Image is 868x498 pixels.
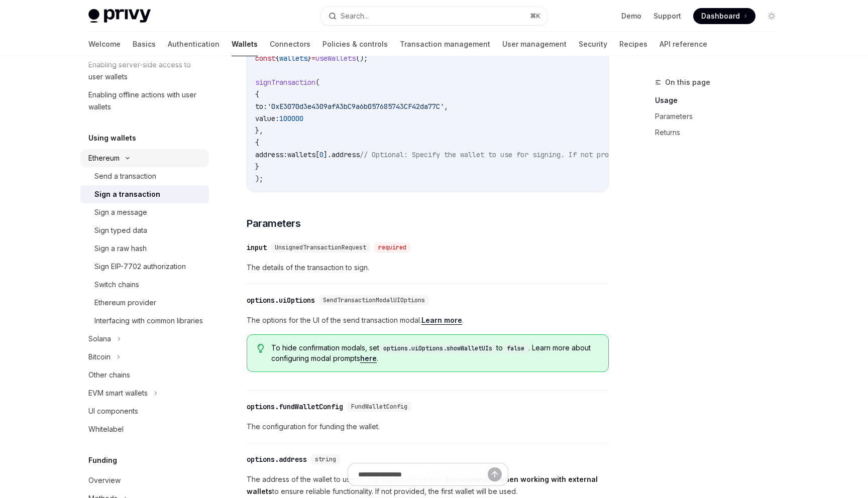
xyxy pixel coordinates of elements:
[255,90,259,99] span: {
[80,402,209,420] a: UI components
[80,312,209,330] a: Interfacing with common libraries
[619,32,647,56] a: Recipes
[655,108,788,125] a: Parameters
[323,150,332,159] span: ].
[80,86,209,116] a: Enabling offline actions with user wallets
[94,188,160,200] div: Sign a transaction
[374,242,410,253] div: required
[271,343,598,363] span: To hide confirmation modals, set to . Learn more about configuring modal prompts .
[133,32,156,56] a: Basics
[88,405,138,417] div: UI components
[88,369,130,381] div: Other chains
[80,185,209,203] a: Sign a transaction
[88,152,120,164] div: Ethereum
[80,276,209,294] a: Switch chains
[665,76,710,88] span: On this page
[255,78,315,87] span: signTransaction
[88,132,136,144] h5: Using wallets
[315,54,356,63] span: useWallets
[94,242,147,255] div: Sign a raw hash
[255,138,259,147] span: {
[351,403,407,411] span: FundWalletConfig
[693,8,755,24] a: Dashboard
[764,8,780,24] button: Toggle dark mode
[267,102,444,111] span: '0xE3070d3e4309afA3bC9a6b057685743CF42da77C'
[247,295,315,305] div: options.uiOptions
[311,54,315,63] span: =
[332,150,360,159] span: address
[88,351,111,363] div: Bitcoin
[319,150,323,159] span: 0
[88,9,151,23] img: light logo
[275,243,366,252] span: UnsignedTransactionRequest
[321,7,547,25] button: Search...⌘K
[88,454,117,466] h5: Funding
[247,216,300,230] span: Parameters
[94,224,147,236] div: Sign typed data
[322,32,388,56] a: Policies & controls
[488,467,502,481] button: Send message
[80,239,209,258] a: Sign a raw hash
[341,10,369,22] div: Search...
[356,54,368,63] span: ();
[315,150,319,159] span: [
[360,150,757,159] span: // Optional: Specify the wallet to use for signing. If not provided, the first wallet will be used.
[421,316,462,325] a: Learn more
[247,314,609,326] span: The options for the UI of the send transaction modal. .
[80,294,209,312] a: Ethereum provider
[502,32,567,56] a: User management
[80,471,209,489] a: Overview
[80,149,209,167] button: Ethereum
[247,262,609,274] span: The details of the transaction to sign.
[94,315,203,327] div: Interfacing with common libraries
[255,114,279,123] span: value:
[315,78,319,87] span: (
[94,279,139,291] div: Switch chains
[247,242,267,253] div: input
[168,32,220,56] a: Authentication
[94,297,156,309] div: Ethereum provider
[255,126,263,135] span: },
[247,454,307,464] div: options.address
[621,11,641,21] a: Demo
[88,89,203,113] div: Enabling offline actions with user wallets
[255,174,263,183] span: );
[232,32,258,56] a: Wallets
[88,32,121,56] a: Welcome
[247,402,343,412] div: options.fundWalletConfig
[255,150,287,159] span: address:
[255,54,275,63] span: const
[80,420,209,438] a: Whitelabel
[94,261,186,273] div: Sign EIP-7702 authorization
[323,296,425,304] span: SendTransactionModalUIOptions
[80,258,209,276] a: Sign EIP-7702 authorization
[275,54,279,63] span: {
[88,333,111,345] div: Solana
[358,463,488,485] input: Ask a question...
[307,54,311,63] span: }
[660,32,707,56] a: API reference
[270,32,310,56] a: Connectors
[444,102,448,111] span: ,
[80,384,209,402] button: EVM smart wallets
[279,54,307,63] span: wallets
[80,330,209,348] button: Solana
[88,474,121,486] div: Overview
[579,32,607,56] a: Security
[279,114,303,123] span: 100000
[257,344,264,353] svg: Tip
[80,203,209,221] a: Sign a message
[655,125,788,141] a: Returns
[80,221,209,239] a: Sign typed data
[94,170,156,182] div: Send a transaction
[400,32,490,56] a: Transaction management
[80,167,209,185] a: Send a transaction
[503,343,528,353] code: false
[287,150,315,159] span: wallets
[80,366,209,384] a: Other chains
[255,102,267,111] span: to:
[530,12,540,20] span: ⌘ K
[88,423,124,435] div: Whitelabel
[654,11,681,21] a: Support
[80,348,209,366] button: Bitcoin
